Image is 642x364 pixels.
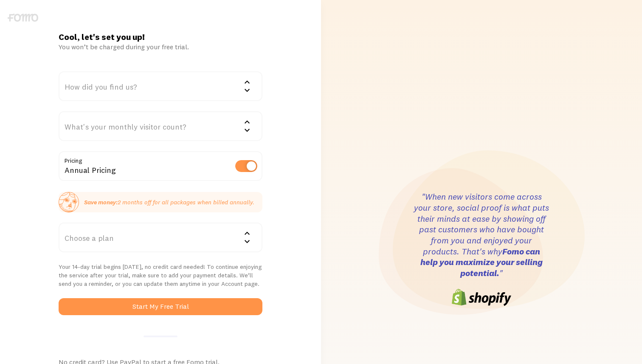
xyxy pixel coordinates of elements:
[59,298,262,315] button: Start My Free Trial
[84,198,254,206] p: 2 months off for all packages when billed annually.
[59,262,262,288] p: Your 14-day trial begins [DATE], no credit card needed! To continue enjoying the service after yo...
[59,111,262,141] div: What's your monthly visitor count?
[59,71,262,101] div: How did you find us?
[414,191,549,279] h3: "When new visitors come across your store, social proof is what puts their minds at ease by showi...
[59,223,262,252] div: Choose a plan
[8,14,38,22] img: fomo-logo-gray-b99e0e8ada9f9040e2984d0d95b3b12da0074ffd48d1e5cb62ac37fc77b0b268.svg
[59,31,262,42] h1: Cool, let's set you up!
[84,198,118,206] strong: Save money:
[59,151,262,182] div: Annual Pricing
[452,289,511,306] img: shopify-logo-6cb0242e8808f3daf4ae861e06351a6977ea544d1a5c563fd64e3e69b7f1d4c4.png
[59,42,262,51] div: You won’t be charged during your free trial.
